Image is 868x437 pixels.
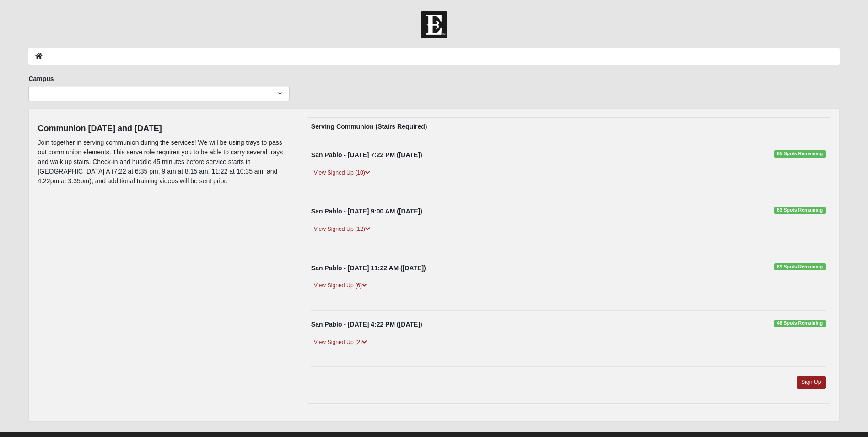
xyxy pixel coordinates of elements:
a: View Signed Up (6) [311,281,370,290]
a: Sign Up [797,376,826,388]
span: 63 Spots Remaining [774,207,826,214]
a: View Signed Up (12) [311,224,373,234]
strong: San Pablo - [DATE] 9:00 AM ([DATE]) [311,208,422,215]
span: 48 Spots Remaining [774,320,826,327]
h4: Communion [DATE] and [DATE] [38,124,292,134]
strong: San Pablo - [DATE] 11:22 AM ([DATE]) [311,264,426,272]
a: View Signed Up (10) [311,168,373,178]
strong: Serving Communion (Stairs Required) [311,123,427,130]
strong: San Pablo - [DATE] 4:22 PM ([DATE]) [311,321,422,328]
label: Campus [28,74,54,83]
p: Join together in serving communion during the services! We will be using trays to pass out commun... [38,138,292,186]
span: 65 Spots Remaining [774,150,826,158]
span: 69 Spots Remaining [774,263,826,271]
img: Church of Eleven22 Logo [421,11,447,38]
strong: San Pablo - [DATE] 7:22 PM ([DATE]) [311,151,422,158]
a: View Signed Up (2) [311,338,370,347]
